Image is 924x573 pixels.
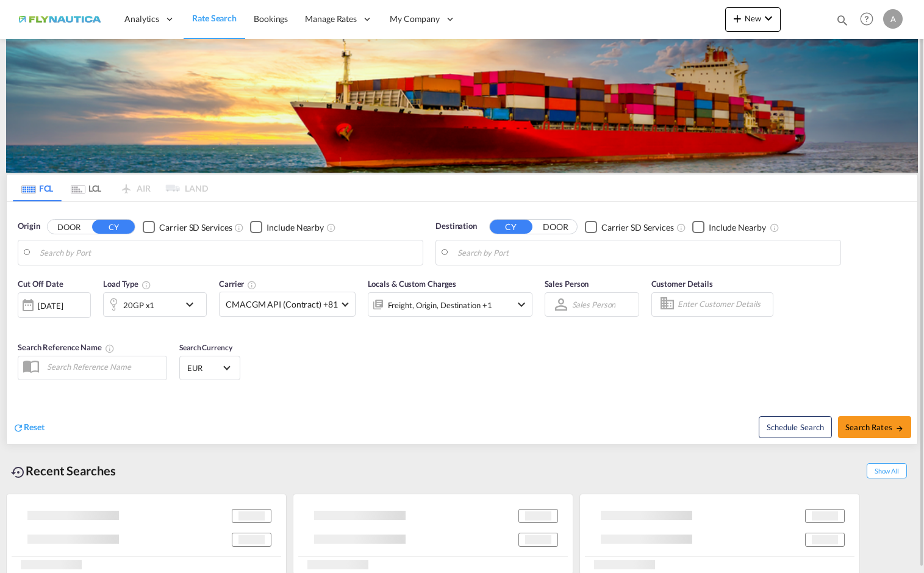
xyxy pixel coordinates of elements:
[730,11,745,26] md-icon: icon-plus 400-fg
[159,222,232,234] div: Carrier SD Services
[40,243,417,262] input: Search by Port
[836,13,849,32] div: icon-magnify
[13,422,24,433] md-icon: icon-refresh
[123,297,154,314] div: 20GP x1
[103,279,151,289] span: Load Type
[105,344,115,353] md-icon: Your search will be saved by the below given name
[867,463,907,478] span: Show All
[730,13,776,23] span: New
[103,292,207,317] div: 20GP x1icon-chevron-down
[490,220,532,234] button: CY
[124,13,159,25] span: Analytics
[48,220,90,234] button: DOOR
[676,223,686,232] md-icon: Unchecked: Search for CY (Container Yard) services for all selected carriers.Checked : Search for...
[24,422,45,432] span: Reset
[368,279,457,289] span: Locals & Custom Charges
[11,465,26,480] md-icon: icon-backup-restore
[18,220,40,232] span: Origin
[143,220,232,233] md-checkbox: Checkbox No Ink
[234,223,244,232] md-icon: Unchecked: Search for CY (Container Yard) services for all selected carriers.Checked : Search for...
[18,5,101,33] img: dbeec6a0202a11f0ab01a7e422f9ff92.png
[545,279,589,289] span: Sales Person
[838,416,911,438] button: Search Ratesicon-arrow-right
[585,220,674,233] md-checkbox: Checkbox No Ink
[18,342,115,352] span: Search Reference Name
[856,9,883,31] div: Help
[457,243,834,262] input: Search by Port
[390,13,440,25] span: My Company
[13,421,45,434] div: icon-refreshReset
[13,175,208,201] md-pagination-wrapper: Use the left and right arrow keys to navigate between tabs
[254,13,288,24] span: Bookings
[92,220,135,234] button: CY
[179,343,232,352] span: Search Currency
[141,280,151,290] md-icon: icon-information-outline
[692,220,766,233] md-checkbox: Checkbox No Ink
[368,292,532,317] div: Freight Origin Destination Factory Stuffingicon-chevron-down
[856,9,877,29] span: Help
[38,300,63,311] div: [DATE]
[725,7,781,32] button: icon-plus 400-fgNewicon-chevron-down
[761,11,776,26] md-icon: icon-chevron-down
[267,222,324,234] div: Include Nearby
[845,422,904,432] span: Search Rates
[62,175,110,201] md-tab-item: LCL
[41,358,167,376] input: Search Reference Name
[514,297,529,312] md-icon: icon-chevron-down
[250,220,324,233] md-checkbox: Checkbox No Ink
[219,279,257,289] span: Carrier
[534,220,577,234] button: DOOR
[18,292,91,318] div: [DATE]
[326,223,336,232] md-icon: Unchecked: Ignores neighbouring ports when fetching rates.Checked : Includes neighbouring ports w...
[187,362,221,373] span: EUR
[895,424,904,433] md-icon: icon-arrow-right
[770,223,779,232] md-icon: Unchecked: Ignores neighbouring ports when fetching rates.Checked : Includes neighbouring ports w...
[305,13,357,25] span: Manage Rates
[226,298,338,311] span: CMACGM API (Contract) +81
[883,9,903,29] div: A
[759,416,832,438] button: Note: By default Schedule search will only considerorigin ports, destination ports and cut off da...
[6,457,121,485] div: Recent Searches
[601,222,674,234] div: Carrier SD Services
[186,359,234,377] md-select: Select Currency: € EUREuro
[13,175,62,201] md-tab-item: FCL
[388,297,492,314] div: Freight Origin Destination Factory Stuffing
[651,279,713,289] span: Customer Details
[571,295,617,313] md-select: Sales Person
[6,39,918,173] img: LCL+%26+FCL+BACKGROUND.png
[678,295,769,314] input: Enter Customer Details
[18,317,27,333] md-datepicker: Select
[709,222,766,234] div: Include Nearby
[247,280,257,290] md-icon: The selected Trucker/Carrierwill be displayed in the rate results If the rates are from another f...
[435,220,477,232] span: Destination
[192,13,237,23] span: Rate Search
[182,297,203,312] md-icon: icon-chevron-down
[18,279,63,289] span: Cut Off Date
[7,202,917,444] div: Origin DOOR CY Checkbox No InkUnchecked: Search for CY (Container Yard) services for all selected...
[836,13,849,27] md-icon: icon-magnify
